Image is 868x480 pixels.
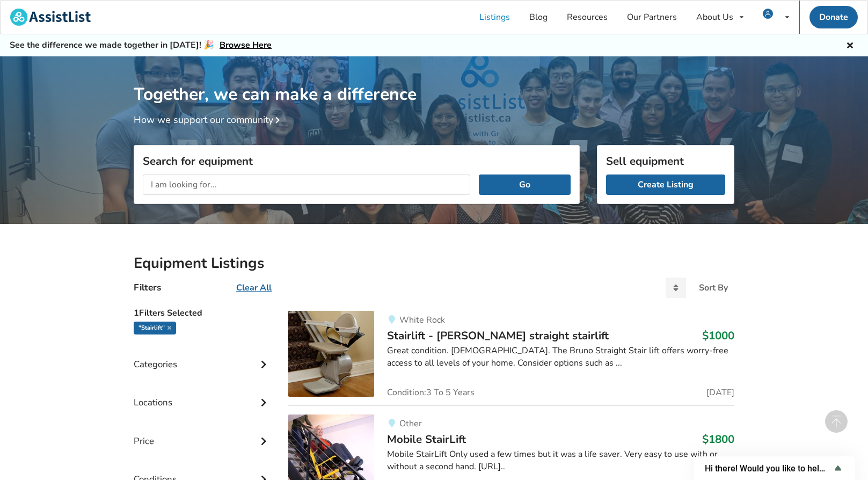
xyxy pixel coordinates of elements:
[134,113,284,126] a: How we support our community
[134,337,271,375] div: Categories
[696,13,733,21] div: About Us
[134,56,734,105] h1: Together, we can make a difference
[387,328,609,343] span: Stairlift - [PERSON_NAME] straight stairlift
[470,1,520,34] a: Listings
[288,311,734,405] a: mobility-stairlift - bruno straight stairliftWhite RockStairlift - [PERSON_NAME] straight stairli...
[763,9,773,19] img: user icon
[617,1,687,34] a: Our Partners
[557,1,617,34] a: Resources
[702,329,734,343] h3: $1000
[705,462,844,475] button: Show survey - Hi there! Would you like to help us improve AssistList?
[143,154,571,168] h3: Search for equipment
[288,311,374,397] img: mobility-stairlift - bruno straight stairlift
[606,174,725,195] a: Create Listing
[479,174,571,195] button: Go
[10,40,272,51] h5: See the difference we made together in [DATE]! 🎉
[134,414,271,452] div: Price
[134,254,734,273] h2: Equipment Listings
[387,345,734,369] div: Great condition. [DEMOGRAPHIC_DATA]. The Bruno Straight Stair lift offers worry-free access to al...
[387,388,475,397] span: Condition: 3 To 5 Years
[809,6,858,28] a: Donate
[134,281,161,294] h4: Filters
[606,154,725,168] h3: Sell equipment
[520,1,557,34] a: Blog
[134,375,271,413] div: Locations
[399,418,422,430] span: Other
[399,314,445,326] span: White Rock
[134,302,271,322] h5: 1 Filters Selected
[706,388,734,397] span: [DATE]
[387,432,466,447] span: Mobile StairLift
[236,282,272,294] u: Clear All
[387,448,734,473] div: Mobile StairLift Only used a few times but it was a life saver. Very easy to use with or without ...
[134,322,176,334] div: "Stairlift"
[220,39,272,51] a: Browse Here
[143,174,470,195] input: I am looking for...
[699,283,728,292] div: Sort By
[702,432,734,446] h3: $1800
[705,463,831,474] span: Hi there! Would you like to help us improve AssistList?
[10,9,91,26] img: assistlist-logo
